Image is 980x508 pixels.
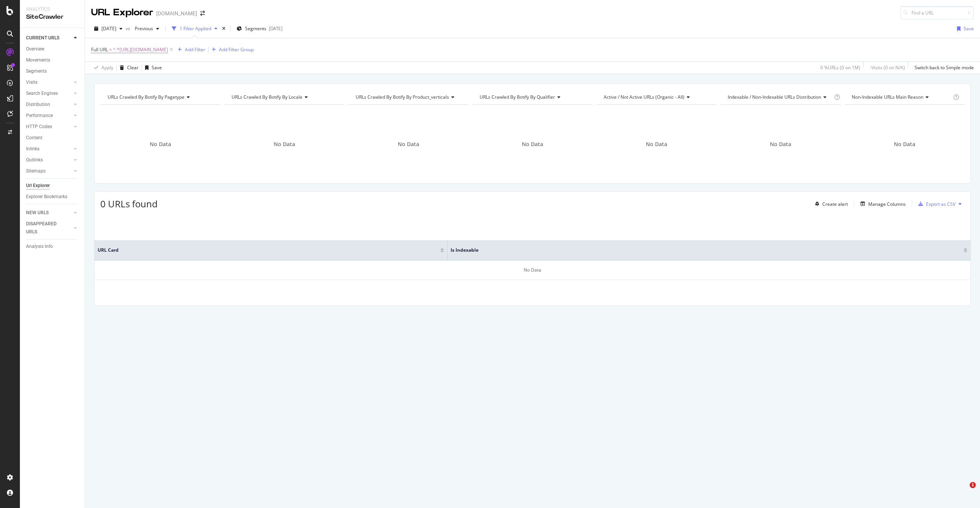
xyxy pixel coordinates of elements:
a: Analysis Info [26,243,79,251]
div: Create alert [822,201,848,207]
h4: Active / Not Active URLs [602,91,710,103]
span: No Data [398,140,419,148]
input: Find a URL [900,6,974,20]
span: URLs Crawled By Botify By locale [232,94,302,100]
span: Segments [245,25,266,32]
div: Add Filter [185,46,205,53]
div: Segments [26,67,47,75]
span: = [109,46,112,53]
div: Content [26,134,42,142]
div: 0 % URLs ( 0 on 1M ) [820,64,860,71]
button: Manage Columns [857,199,906,208]
span: 2025 Jul. 20th [101,25,116,32]
div: SiteCrawler [26,13,78,21]
button: Clear [117,62,139,74]
a: HTTP Codes [26,123,72,131]
div: Visits [26,78,38,86]
a: Overview [26,45,79,53]
div: DISAPPEARED URLS [26,220,65,236]
h4: URLs Crawled By Botify By product_verticals [354,91,462,103]
span: No Data [646,140,667,148]
button: Switch back to Simple mode [911,62,974,74]
button: Previous [132,23,162,35]
a: Performance [26,112,72,120]
button: Add Filter Group [209,45,254,54]
button: Apply [91,62,113,74]
a: Segments [26,67,79,75]
h4: Indexable / Non-Indexable URLs Distribution [726,91,833,103]
span: URLs Crawled By Botify By product_verticals [356,94,449,100]
div: CURRENT URLS [26,34,59,42]
span: URL Card [98,247,438,254]
span: Full URL [91,46,108,53]
div: Clear [127,64,139,71]
div: Add Filter Group [219,46,254,53]
div: arrow-right-arrow-left [200,11,205,16]
button: 1 Filter Applied [169,23,220,35]
a: Url Explorer [26,182,79,190]
a: NEW URLS [26,209,72,217]
span: 1 [970,482,976,488]
div: Overview [26,45,44,53]
div: Search Engines [26,90,58,98]
div: HTTP Codes [26,123,52,131]
a: CURRENT URLS [26,34,72,42]
div: times [220,25,227,33]
button: Save [142,62,162,74]
div: [DOMAIN_NAME] [156,10,197,17]
div: Url Explorer [26,182,50,190]
div: Save [964,25,974,32]
h4: URLs Crawled By Botify By locale [230,91,338,103]
a: Explorer Bookmarks [26,193,79,201]
a: Movements [26,56,79,64]
span: No Data [894,140,915,148]
div: Movements [26,56,50,64]
div: URL Explorer [91,6,153,19]
div: [DATE] [269,25,283,32]
button: [DATE] [91,23,126,35]
button: Add Filter [175,45,205,54]
span: No Data [274,140,295,148]
span: URLs Crawled By Botify By pagetype [108,94,185,100]
span: No Data [522,140,543,148]
h4: URLs Crawled By Botify By qualifier [478,91,586,103]
a: Outlinks [26,156,72,164]
a: Search Engines [26,90,72,98]
iframe: Intercom live chat [954,482,972,500]
a: Distribution [26,101,72,109]
a: Inlinks [26,145,72,153]
span: Indexable / Non-Indexable URLs distribution [728,94,821,100]
span: Previous [132,25,153,32]
h4: URLs Crawled By Botify By pagetype [106,91,214,103]
div: Outlinks [26,156,43,164]
div: 1 Filter Applied [180,25,211,32]
button: Create alert [812,198,848,210]
a: DISAPPEARED URLS [26,220,72,236]
span: vs [126,25,132,32]
span: URLs Crawled By Botify By qualifier [480,94,555,100]
div: Analytics [26,6,78,13]
div: Save [152,64,162,71]
button: Save [954,23,974,35]
div: Inlinks [26,145,39,153]
div: Manage Columns [868,201,906,207]
div: - Visits ( 0 on N/A ) [870,64,905,71]
div: Switch back to Simple mode [915,64,974,71]
span: No Data [770,140,791,148]
span: Non-Indexable URLs Main Reason [852,94,923,100]
span: Is Indexable [451,247,952,254]
div: Export as CSV [926,201,955,207]
button: Segments[DATE] [234,23,286,35]
div: Analysis Info [26,243,53,251]
div: Explorer Bookmarks [26,193,67,201]
span: Active / Not Active URLs (organic - all) [604,94,684,100]
div: Sitemaps [26,167,46,175]
div: No Data [95,261,970,280]
a: Content [26,134,79,142]
span: ^.*[URL][DOMAIN_NAME] [113,44,168,55]
span: No Data [150,140,171,148]
a: Sitemaps [26,167,72,175]
div: Apply [101,64,113,71]
button: Export as CSV [915,198,955,210]
h4: Non-Indexable URLs Main Reason [850,91,952,103]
